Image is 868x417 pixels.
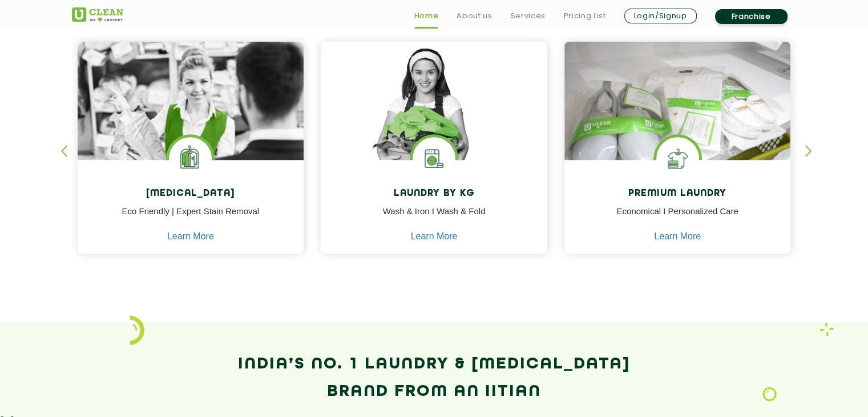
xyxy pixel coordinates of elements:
[86,205,296,231] p: Eco Friendly | Expert Stain Removal
[329,189,539,199] h4: Laundry by Kg
[167,231,214,242] a: Learn More
[656,137,699,180] img: Shoes Cleaning
[72,351,797,406] h2: India’s No. 1 Laundry & [MEDICAL_DATA] Brand from an IITian
[564,42,791,193] img: laundry done shoes and clothes
[564,9,606,23] a: Pricing List
[329,205,539,231] p: Wash & Iron I Wash & Fold
[414,9,439,23] a: Home
[573,205,782,231] p: Economical I Personalized Care
[413,137,455,180] img: laundry washing machine
[624,9,697,23] a: Login/Signup
[411,231,458,242] a: Learn More
[762,387,777,402] img: Laundry
[72,7,123,22] img: UClean Laundry and Dry Cleaning
[715,9,788,24] a: Franchise
[510,9,545,23] a: Services
[321,42,547,193] img: a girl with laundry basket
[78,42,304,224] img: Drycleaners near me
[573,189,782,199] h4: Premium Laundry
[86,189,296,199] h4: [MEDICAL_DATA]
[169,137,212,180] img: Laundry Services near me
[457,9,492,23] a: About us
[130,315,144,345] img: icon_2.png
[819,322,834,336] img: Laundry wash and iron
[654,231,701,242] a: Learn More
